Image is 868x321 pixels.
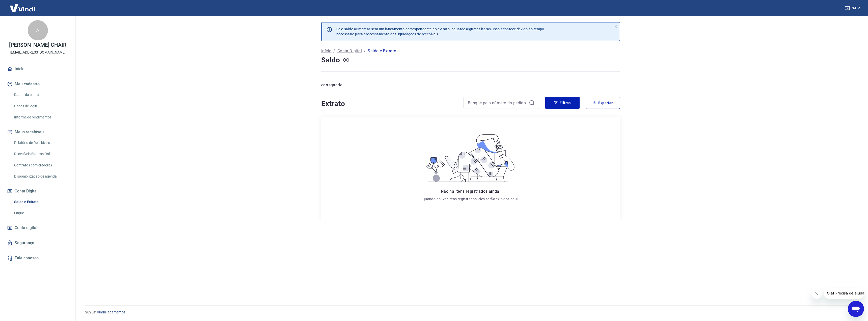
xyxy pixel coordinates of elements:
[12,138,69,148] a: Relatório de Recebíveis
[844,4,862,13] button: Sair
[321,55,340,65] h4: Saldo
[6,253,69,264] a: Fale conosco
[15,224,37,231] span: Conta digital
[6,237,69,249] a: Segurança
[12,208,69,218] a: Saque
[848,301,864,317] iframe: Botão para abrir a janela de mensagens
[9,42,66,48] p: [PERSON_NAME] CHAIR
[824,288,864,299] iframe: Mensagem da empresa
[321,48,331,54] a: Início
[6,127,69,138] button: Meus recebíveis
[468,99,527,107] input: Busque pelo número do pedido
[6,63,69,75] a: Início
[321,99,457,109] h4: Extrato
[333,48,335,54] p: /
[368,48,396,54] p: Saldo e Extrato
[422,196,519,202] p: Quando houver itens registrados, eles serão exibidos aqui.
[337,48,362,54] a: Conta Digital
[12,149,69,159] a: Recebíveis Futuros Online
[545,97,580,109] button: Filtros
[12,101,69,111] a: Dados de login
[321,82,620,88] p: carregando...
[586,97,620,109] button: Exportar
[441,189,500,194] span: Não há itens registrados ainda.
[336,27,544,37] p: Se o saldo aumentar sem um lançamento correspondente no extrato, aguarde algumas horas. Isso acon...
[6,0,39,16] img: Vindi
[12,90,69,100] a: Dados da conta
[6,79,69,90] button: Meu cadastro
[12,112,69,122] a: Informe de rendimentos
[364,48,366,54] p: /
[12,171,69,182] a: Disponibilização de agenda
[6,222,69,233] a: Conta digital
[812,289,822,299] iframe: Fechar mensagem
[97,310,125,314] a: Vindi Pagamentos
[10,50,66,55] p: [EMAIL_ADDRESS][DOMAIN_NAME]
[28,20,48,40] div: A
[85,310,856,315] p: 2025 ©
[12,160,69,170] a: Contratos com credores
[12,197,69,207] a: Saldo e Extrato
[6,186,69,197] button: Conta Digital
[3,4,42,8] span: Olá! Precisa de ajuda?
